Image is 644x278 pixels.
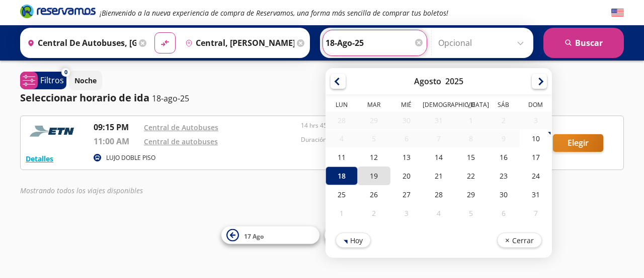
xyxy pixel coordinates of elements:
div: 10-Ago-25 [520,129,552,148]
div: 24-Ago-25 [520,166,552,185]
th: Lunes [326,100,358,112]
p: Noche [74,75,97,86]
th: Sábado [487,100,519,112]
div: 03-Ago-25 [520,112,552,129]
button: 0Filtros [20,72,66,89]
div: 2025 [445,76,463,87]
div: 02-Ago-25 [487,112,519,129]
p: 09:15 PM [94,121,139,133]
div: 05-Ago-25 [358,130,390,147]
th: Miércoles [390,100,423,112]
div: 05-Sep-25 [455,204,487,223]
div: 30-Ago-25 [487,185,519,204]
input: Buscar Origen [23,30,136,55]
button: Elegir [553,134,603,152]
div: 21-Ago-25 [423,166,455,185]
div: 09-Ago-25 [487,130,519,147]
div: 29-Ago-25 [455,185,487,204]
div: Agosto [414,76,441,87]
div: 20-Ago-25 [390,166,423,185]
button: Hoy [336,233,371,248]
div: 30-Jul-25 [390,112,423,129]
a: Central de autobuses [144,137,218,146]
i: Brand Logo [20,4,96,19]
div: 12-Ago-25 [358,148,390,166]
div: 29-Jul-25 [358,112,390,129]
button: 19 Ago [325,227,423,244]
div: 11-Ago-25 [326,148,358,166]
div: 03-Sep-25 [390,204,423,223]
p: 14 hrs 45 mins [301,121,453,130]
div: 19-Ago-25 [358,166,390,185]
div: 17-Ago-25 [520,148,552,166]
button: English [611,7,624,19]
p: Duración [301,135,453,144]
button: Detalles [26,153,53,164]
button: Buscar [543,28,624,58]
div: 01-Sep-25 [326,204,358,223]
span: 17 Ago [244,232,264,240]
a: Central de Autobuses [144,123,218,132]
div: 15-Ago-25 [455,148,487,166]
p: Filtros [40,74,64,86]
span: 0 [64,68,67,77]
th: Jueves [423,100,455,112]
div: 22-Ago-25 [455,166,487,185]
div: 04-Sep-25 [423,204,455,223]
button: Noche [69,71,102,90]
button: 17 Ago [221,227,319,244]
p: 18-ago-25 [152,92,189,104]
div: 07-Ago-25 [423,130,455,147]
th: Domingo [520,100,552,112]
div: 07-Sep-25 [520,204,552,223]
p: Seleccionar horario de ida [20,90,149,105]
th: Viernes [455,100,487,112]
div: 23-Ago-25 [487,166,519,185]
button: Cerrar [497,233,542,248]
div: 02-Sep-25 [358,204,390,223]
div: 18-Ago-25 [326,166,358,185]
div: 28-Jul-25 [326,112,358,129]
div: 01-Ago-25 [455,112,487,129]
div: 26-Ago-25 [358,185,390,204]
div: 25-Ago-25 [326,185,358,204]
div: 14-Ago-25 [423,148,455,166]
input: Buscar Destino [181,30,294,55]
img: RESERVAMOS [26,121,81,141]
div: 16-Ago-25 [487,148,519,166]
div: 31-Jul-25 [423,112,455,129]
div: 13-Ago-25 [390,148,423,166]
p: 11:00 AM [94,135,139,147]
div: 08-Ago-25 [455,130,487,147]
a: Brand Logo [20,4,96,22]
div: 06-Sep-25 [487,204,519,223]
p: LUJO DOBLE PISO [106,153,155,162]
div: 04-Ago-25 [326,130,358,147]
em: ¡Bienvenido a la nueva experiencia de compra de Reservamos, una forma más sencilla de comprar tus... [100,8,448,18]
div: 31-Ago-25 [520,185,552,204]
em: Mostrando todos los viajes disponibles [20,186,143,195]
div: 06-Ago-25 [390,130,423,147]
div: 27-Ago-25 [390,185,423,204]
th: Martes [358,100,390,112]
input: Elegir Fecha [326,30,424,55]
input: Opcional [438,30,528,55]
div: 28-Ago-25 [423,185,455,204]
